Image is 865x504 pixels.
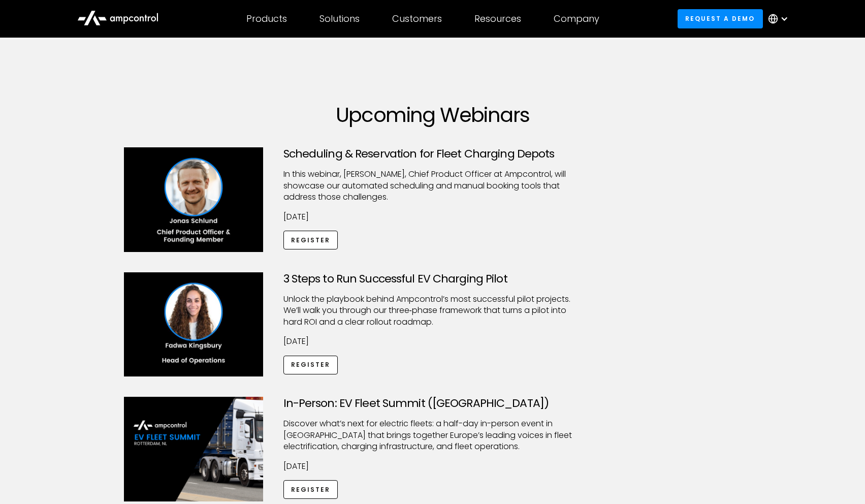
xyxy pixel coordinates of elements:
h3: Scheduling & Reservation for Fleet Charging Depots [283,147,582,161]
a: Register [283,480,338,499]
div: Company [554,13,599,24]
div: Products [246,13,287,24]
div: Resources [474,13,521,24]
div: Solutions [319,13,360,24]
a: Register [283,356,338,374]
p: Unlock the playbook behind Ampcontrol’s most successful pilot projects. We’ll walk you through ou... [283,294,582,328]
a: Request a demo [678,9,763,28]
p: ​Discover what’s next for electric fleets: a half-day in-person event in [GEOGRAPHIC_DATA] that b... [283,418,582,452]
div: Customers [392,13,442,24]
a: Register [283,231,338,249]
h3: 3 Steps to Run Successful EV Charging Pilot [283,272,582,286]
p: [DATE] [283,461,582,472]
h3: In-Person: EV Fleet Summit ([GEOGRAPHIC_DATA]) [283,397,582,410]
h1: Upcoming Webinars [124,103,742,127]
p: ​In this webinar, [PERSON_NAME], Chief Product Officer at Ampcontrol, will showcase our automated... [283,169,582,203]
p: [DATE] [283,211,582,223]
p: [DATE] [283,336,582,347]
